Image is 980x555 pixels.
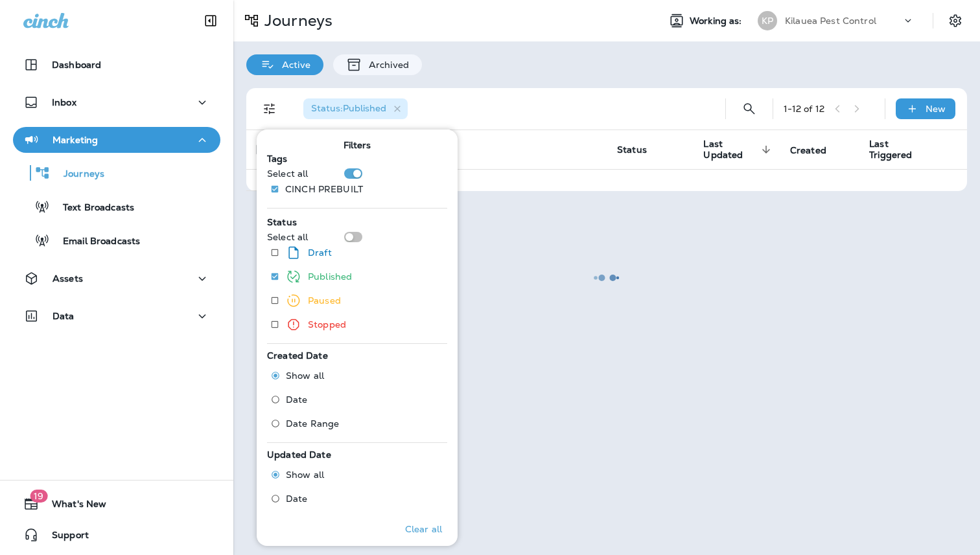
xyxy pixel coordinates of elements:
[286,394,308,405] span: Date
[51,168,104,181] p: Journeys
[52,97,76,108] p: Inbox
[39,530,89,545] span: Support
[52,60,101,70] p: Dashboard
[13,127,220,153] button: Marketing
[308,271,352,282] p: Published
[267,449,331,460] span: Updated Date
[13,52,220,78] button: Dashboard
[308,247,332,258] p: Draft
[13,159,220,187] button: Journeys
[13,522,220,548] button: Support
[52,135,98,145] p: Marketing
[405,525,442,535] p: Clear all
[286,493,308,504] span: Date
[13,193,220,220] button: Text Broadcasts
[267,350,328,361] span: Created Date
[52,311,75,321] p: Data
[267,168,308,179] p: Select all
[286,418,339,429] span: Date Range
[52,273,83,284] p: Assets
[257,122,458,546] div: Filters
[13,227,220,254] button: Email Broadcasts
[13,303,220,329] button: Data
[926,104,946,114] p: New
[267,232,308,242] p: Select all
[13,266,220,291] button: Assets
[344,140,371,151] span: Filters
[13,491,220,517] button: 19What's New
[285,184,363,194] p: CINCH PREBUILT
[286,370,324,381] span: Show all
[192,8,229,34] button: Collapse Sidebar
[30,490,47,503] span: 19
[50,236,140,248] p: Email Broadcasts
[39,499,106,514] span: What's New
[286,470,324,480] span: Show all
[267,216,297,228] span: Status
[308,319,346,330] p: Stopped
[308,295,341,306] p: Paused
[13,89,220,115] button: Inbox
[50,202,134,214] p: Text Broadcasts
[400,514,447,546] button: Clear all
[267,153,288,164] span: Tags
